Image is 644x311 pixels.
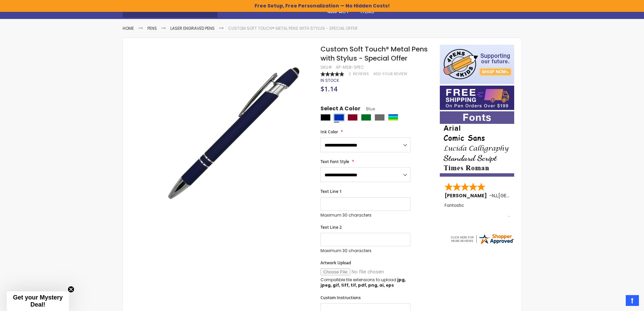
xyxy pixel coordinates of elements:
div: Grey [375,114,385,121]
img: font-personalization-examples [440,111,514,177]
div: Assorted [388,114,398,121]
span: Custom Soft Touch® Metal Pens with Stylus - Special Offer [320,44,428,63]
span: - , [489,192,548,199]
img: 4pens 4 kids [440,45,514,84]
img: Free shipping on orders over $199 [440,86,514,110]
div: Get your Mystery Deal!Close teaser [7,291,69,311]
div: Blue [334,114,344,121]
div: Black [320,114,331,121]
strong: SKU [320,64,333,70]
span: Ink Color [320,129,338,135]
p: Maximum 30 characters [320,248,410,253]
a: 2 Reviews [349,71,370,76]
span: Select A Color [320,105,360,114]
a: Home [123,25,134,31]
a: Add Your Review [373,71,407,76]
span: Reviews [353,71,369,76]
a: 4pens.com certificate URL [450,241,515,246]
img: 4pens.com widget logo [450,233,515,245]
span: Artwork Upload [320,260,351,266]
span: Custom Instructions [320,295,361,301]
span: 2 [349,71,351,76]
span: Text Font Style [320,159,349,164]
iframe: Google Customer Reviews [588,293,644,311]
button: Close teaser [68,286,74,293]
a: Pens [147,25,157,31]
div: 4P-MS8-SPEC [336,65,364,70]
div: Burgundy [348,114,358,121]
span: In stock [320,77,339,83]
span: Get your Mystery Deal! [13,294,63,308]
span: Blue [360,106,375,112]
a: Laser Engraved Pens [170,25,215,31]
div: 100% [320,72,344,76]
p: Maximum 30 characters [320,213,410,218]
strong: jpg, jpeg, gif, tiff, tif, pdf, png, ai, eps [320,277,406,288]
span: [GEOGRAPHIC_DATA] [498,192,548,199]
img: regal_rubber_blue_n_3_1_3.jpg [157,54,312,209]
span: $1.14 [320,84,337,93]
p: Compatible file extensions to upload: [320,277,410,288]
div: Fantastic [445,203,510,218]
span: NJ [492,192,497,199]
span: [PERSON_NAME] [445,192,489,199]
span: Text Line 2 [320,224,342,230]
li: Custom Soft Touch® Metal Pens with Stylus - Special Offer [228,26,358,31]
span: Text Line 1 [320,188,342,194]
div: Availability [320,78,339,83]
div: Green [361,114,371,121]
